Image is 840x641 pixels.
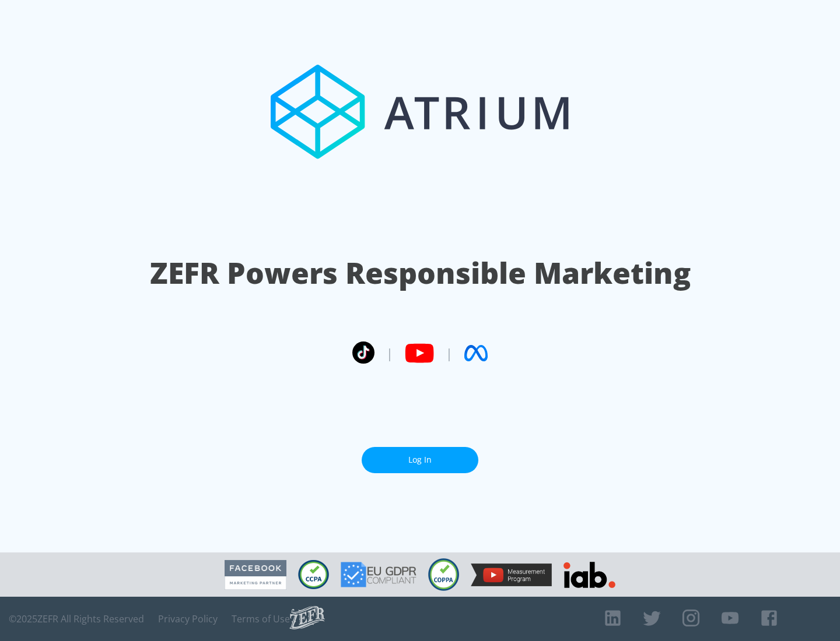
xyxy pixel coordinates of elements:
span: | [446,344,453,362]
a: Terms of Use [232,613,290,625]
img: IAB [563,562,615,588]
img: CCPA Compliant [298,560,329,589]
span: | [386,344,393,362]
img: GDPR Compliant [341,562,416,587]
a: Privacy Policy [158,613,218,625]
img: YouTube Measurement Program [471,563,552,586]
img: COPPA Compliant [428,558,459,591]
h1: ZEFR Powers Responsible Marketing [150,253,691,293]
span: © 2025 ZEFR All Rights Reserved [9,613,144,625]
img: Facebook Marketing Partner [225,560,286,590]
a: Log In [362,447,478,473]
